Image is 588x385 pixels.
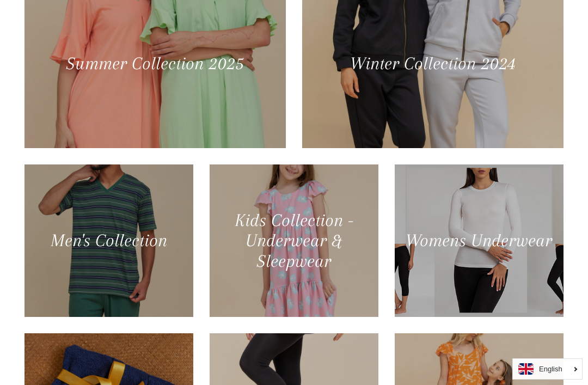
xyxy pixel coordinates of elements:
a: Womens Underwear [395,164,563,317]
a: Men's Collection [24,164,193,317]
a: English [518,363,577,375]
i: English [539,365,562,372]
a: Kids Collection - Underwear & Sleepwear [210,164,378,317]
